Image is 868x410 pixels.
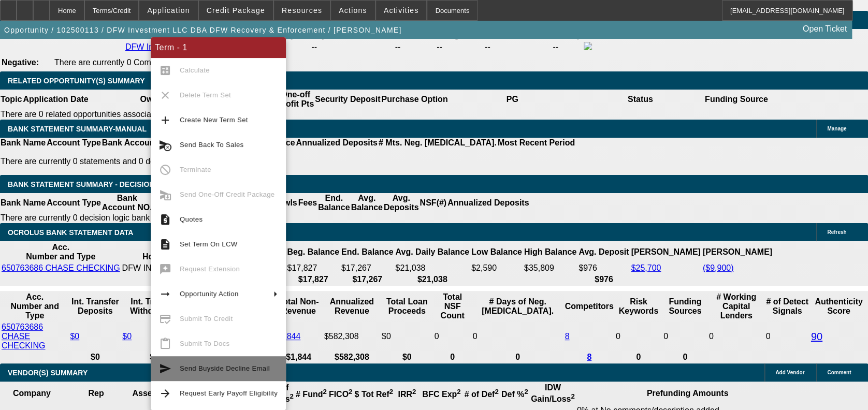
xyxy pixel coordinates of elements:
th: Low Balance [471,242,523,262]
th: $0 [69,352,121,362]
th: Owner [89,90,217,109]
th: Purchase Option [381,90,448,109]
th: Bank Account NO. [102,138,175,148]
mat-icon: request_quote [159,213,171,226]
sup: 2 [290,392,293,400]
a: 90 [811,331,822,342]
b: Asset Equipment Type [132,389,221,398]
a: 8 [587,353,591,361]
a: 650763686 CHASE CHECKING [2,323,45,350]
b: IDW Gain/Loss [531,383,575,403]
th: $582,308 [324,352,380,362]
b: IRR [398,390,416,399]
mat-icon: description [159,238,171,251]
th: Annualized Revenue [324,292,380,321]
span: Refresh [827,229,846,235]
th: Funding Sources [663,292,707,321]
td: $976 [578,263,629,273]
button: Actions [331,1,375,20]
span: Application [147,6,190,14]
th: End. Balance [317,193,350,213]
button: Resources [274,1,330,20]
span: Send Buyside Decline Email [180,364,270,372]
span: Quotes [180,215,202,223]
th: Avg. Deposits [383,193,419,213]
span: RELATED OPPORTUNITY(S) SUMMARY [8,77,144,85]
th: One-off Profit Pts [277,90,314,109]
span: Credit Package [207,6,265,14]
th: Avg. Deposit [578,242,629,262]
p: There are currently 0 statements and 0 details entered on this opportunity [1,157,575,166]
th: Account Type [46,138,102,148]
th: Security Deposit [314,90,381,109]
b: Negative: [2,58,39,67]
div: Term - 1 [151,37,286,58]
th: Beg. Balance [286,242,339,262]
b: FICO [329,390,353,399]
th: Most Recent Period [497,138,575,148]
span: VENDOR(S) SUMMARY [8,369,88,377]
sup: 2 [412,388,416,396]
td: $17,827 [286,263,339,273]
sup: 2 [389,388,393,396]
th: Fees [298,193,317,213]
th: Annualized Deposits [295,138,378,148]
span: Create New Term Set [180,116,248,124]
b: # of Def [465,390,499,399]
a: DFW Investment LLC [125,42,205,51]
button: Application [139,1,197,20]
div: $582,308 [324,332,380,341]
b: # Fund [296,390,327,399]
th: $17,267 [341,274,394,285]
th: [PERSON_NAME] [702,242,773,262]
td: $2,590 [471,263,523,273]
th: # Days of Neg. [MEDICAL_DATA]. [472,292,563,321]
td: 0 [472,322,563,351]
span: Send Back To Sales [180,141,243,149]
th: 0 [434,352,471,362]
th: Acc. Number and Type [1,242,121,262]
td: 0 [663,322,707,351]
span: Manage [827,126,846,131]
th: # Mts. Neg. [MEDICAL_DATA]. [378,138,497,148]
sup: 2 [457,388,460,396]
th: # Working Capital Lenders [708,292,764,321]
a: $1,844 [275,332,300,341]
b: Def % [501,390,528,399]
span: Resources [282,6,322,14]
th: Acc. Holder Name [122,242,215,262]
sup: 2 [349,388,352,396]
th: Sum of the Total NSF Count and Total Overdraft Fee Count from Ocrolus [434,292,471,321]
sup: 2 [571,392,574,400]
div: -- [311,42,393,52]
td: $0 [381,322,433,351]
th: Total Loan Proceeds [381,292,433,321]
span: Add Vendor [775,370,804,375]
button: Credit Package [199,1,273,20]
th: Acc. Number and Type [1,292,68,321]
th: High Balance [524,242,577,262]
span: 0 [709,332,714,341]
th: $21,038 [395,274,470,285]
td: $17,267 [341,263,394,273]
span: Activities [384,6,419,14]
td: -- [484,41,551,53]
a: ($9,900) [703,263,734,272]
th: Funding Source [704,90,769,109]
td: 0 [615,322,662,351]
span: Opportunity Action [180,290,239,298]
div: -- [395,42,435,52]
sup: 2 [524,388,528,396]
th: 0 [472,352,563,362]
td: 0 [434,322,471,351]
th: Application Date [22,90,89,109]
div: -- [437,42,483,52]
td: DFW INVESTMENT LLC [122,263,215,273]
sup: 2 [323,388,326,396]
mat-icon: arrow_forward [159,387,171,400]
mat-icon: cancel_schedule_send [159,139,171,151]
td: -- [552,41,582,53]
th: Annualized Deposits [447,193,529,213]
th: Risk Keywords [615,292,662,321]
span: Set Term On LCW [180,240,237,248]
